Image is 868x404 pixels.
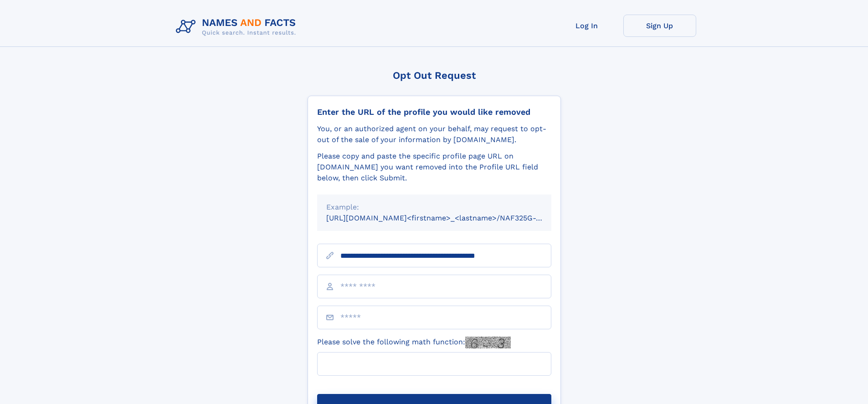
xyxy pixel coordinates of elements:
img: Logo Names and Facts [172,15,303,39]
small: [URL][DOMAIN_NAME]<firstname>_<lastname>/NAF325G-xxxxxxxx [326,214,569,222]
div: Enter the URL of the profile you would like removed [317,107,551,117]
div: Please copy and paste the specific profile page URL on [DOMAIN_NAME] you want removed into the Pr... [317,151,551,184]
label: Please solve the following math function: [317,337,511,348]
a: Sign Up [623,15,696,37]
a: Log In [550,15,623,37]
div: You, or an authorized agent on your behalf, may request to opt-out of the sale of your informatio... [317,123,551,145]
div: Example: [326,202,542,213]
div: Opt Out Request [308,70,561,81]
